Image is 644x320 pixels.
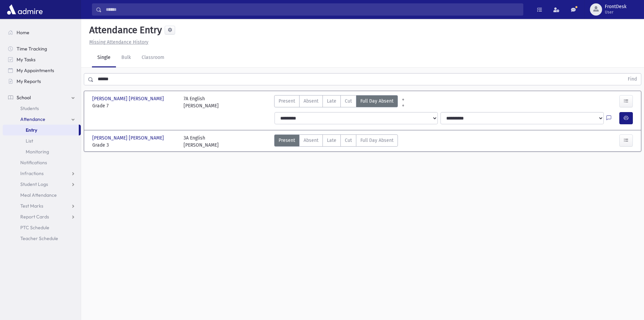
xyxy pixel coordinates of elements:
[92,134,165,142] span: [PERSON_NAME] [PERSON_NAME]
[5,3,44,16] img: AdmirePro
[20,235,58,241] span: Teacher Schedule
[360,137,393,144] span: Full Day Absent
[87,24,162,36] h5: Attendance Entry
[3,65,81,76] a: My Appointments
[3,222,81,233] a: PTC Schedule
[26,138,33,144] span: List
[345,98,352,105] span: Cut
[17,78,41,84] span: My Reports
[17,67,54,73] span: My Appointments
[17,29,29,36] span: Home
[3,168,81,179] a: Infractions
[3,103,81,114] a: Students
[87,39,148,45] a: Missing Attendance History
[3,135,81,146] a: List
[92,142,177,149] span: Grade 3
[624,73,641,85] button: Find
[3,179,81,190] a: Student Logs
[136,48,170,67] a: Classroom
[116,48,136,67] a: Bulk
[3,157,81,168] a: Notifications
[304,137,318,144] span: Absent
[26,149,49,155] span: Monitoring
[3,92,81,103] a: School
[3,114,81,125] a: Attendance
[184,95,219,109] div: 7A English [PERSON_NAME]
[17,57,35,63] span: My Tasks
[92,102,177,109] span: Grade 7
[3,146,81,157] a: Monitoring
[327,137,336,144] span: Late
[3,233,81,244] a: Teacher Schedule
[3,190,81,200] a: Meal Attendance
[605,9,626,15] span: User
[26,127,37,133] span: Entry
[3,200,81,211] a: Test Marks
[20,225,49,231] span: PTC Schedule
[274,95,398,109] div: AttTypes
[92,48,116,67] a: Single
[3,211,81,222] a: Report Cards
[360,98,393,105] span: Full Day Absent
[20,192,57,198] span: Meal Attendance
[20,203,43,209] span: Test Marks
[345,137,352,144] span: Cut
[3,76,81,87] a: My Reports
[3,125,79,135] a: Entry
[184,134,219,149] div: 3A English [PERSON_NAME]
[20,159,47,166] span: Notifications
[92,95,165,102] span: [PERSON_NAME] [PERSON_NAME]
[605,4,626,9] span: FrontDesk
[89,39,148,45] u: Missing Attendance History
[102,3,523,16] input: Search
[3,27,81,38] a: Home
[279,98,295,105] span: Present
[274,134,398,149] div: AttTypes
[17,46,47,52] span: Time Tracking
[279,137,295,144] span: Present
[3,54,81,65] a: My Tasks
[3,43,81,54] a: Time Tracking
[20,170,44,176] span: Infractions
[20,116,45,122] span: Attendance
[20,105,39,111] span: Students
[20,181,48,187] span: Student Logs
[304,98,318,105] span: Absent
[20,214,49,220] span: Report Cards
[17,94,31,101] span: School
[327,98,336,105] span: Late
